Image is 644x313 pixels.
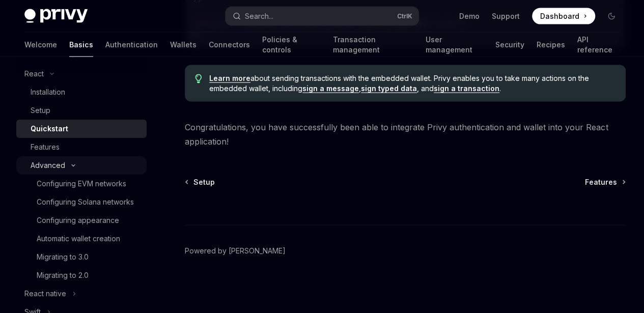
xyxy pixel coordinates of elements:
[170,33,197,57] a: Wallets
[302,84,359,93] a: sign a message
[536,33,565,57] a: Recipes
[16,266,147,284] a: Migrating to 2.0
[37,196,134,208] div: Configuring Solana networks
[209,74,250,83] a: Learn more
[16,83,147,101] a: Installation
[397,12,412,20] span: Ctrl K
[31,123,68,135] div: Quickstart
[209,33,250,57] a: Connectors
[603,8,620,24] button: Toggle dark mode
[532,8,595,24] a: Dashboard
[24,68,44,80] div: React
[495,33,524,57] a: Security
[31,141,60,153] div: Features
[16,248,147,266] a: Migrating to 3.0
[31,159,65,172] div: Advanced
[577,33,620,57] a: API reference
[585,177,617,187] span: Features
[426,33,483,57] a: User management
[37,269,89,281] div: Migrating to 2.0
[31,104,50,117] div: Setup
[37,233,120,245] div: Automatic wallet creation
[31,86,65,98] div: Installation
[361,84,417,93] a: sign typed data
[262,33,320,57] a: Policies & controls
[209,73,615,94] span: about sending transactions with the embedded wallet. Privy enables you to take many actions on th...
[185,246,286,256] a: Powered by [PERSON_NAME]
[16,101,147,120] a: Setup
[540,11,579,21] span: Dashboard
[434,84,499,93] a: sign a transaction
[332,33,413,57] a: Transaction management
[245,10,273,22] div: Search...
[16,120,147,138] a: Quickstart
[193,177,215,187] span: Setup
[16,175,147,193] a: Configuring EVM networks
[37,251,89,263] div: Migrating to 3.0
[226,7,418,25] button: Search...CtrlK
[24,9,88,23] img: dark logo
[16,211,147,230] a: Configuring appearance
[105,33,158,57] a: Authentication
[585,177,625,187] a: Features
[186,177,215,187] a: Setup
[24,288,66,300] div: React native
[37,178,126,190] div: Configuring EVM networks
[37,214,119,226] div: Configuring appearance
[185,120,626,149] span: Congratulations, you have successfully been able to integrate Privy authentication and wallet int...
[16,138,147,156] a: Features
[24,33,57,57] a: Welcome
[459,11,480,21] a: Demo
[195,74,202,83] svg: Tip
[16,193,147,211] a: Configuring Solana networks
[16,230,147,248] a: Automatic wallet creation
[69,33,93,57] a: Basics
[492,11,520,21] a: Support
